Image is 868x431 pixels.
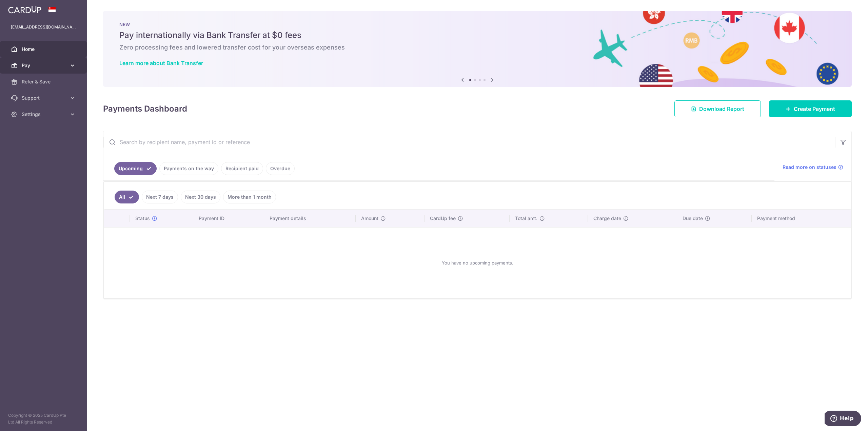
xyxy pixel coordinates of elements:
span: Download Report [699,105,744,113]
span: Total amt. [515,215,537,222]
a: More than 1 month [223,191,276,203]
p: NEW [119,22,835,27]
a: Next 30 days [181,191,220,203]
img: CardUp [8,5,41,14]
h6: Zero processing fees and lowered transfer cost for your overseas expenses [119,43,835,52]
img: Bank transfer banner [103,11,852,87]
span: CardUp fee [430,215,456,222]
span: Settings [22,111,66,118]
span: Support [22,95,66,101]
a: Upcoming [114,162,157,175]
h4: Payments Dashboard [103,103,187,115]
div: You have no upcoming payments. [112,233,843,293]
span: Refer & Save [22,78,66,85]
th: Payment ID [193,210,264,227]
span: Charge date [593,215,621,222]
p: [EMAIL_ADDRESS][DOMAIN_NAME] [11,24,76,31]
a: Recipient paid [221,162,263,175]
th: Payment details [264,210,356,227]
a: Learn more about Bank Transfer [119,60,203,66]
a: Overdue [266,162,295,175]
iframe: Opens a widget where you can find more information [825,411,861,428]
span: Pay [22,62,66,69]
span: Amount [361,215,378,222]
h5: Pay internationally via Bank Transfer at $0 fees [119,30,835,41]
span: Status [135,215,150,222]
input: Search by recipient name, payment id or reference [103,131,835,153]
a: Read more on statuses [783,164,843,171]
a: Download Report [674,100,761,117]
a: All [115,191,139,203]
span: Read more on statuses [783,164,836,171]
span: Due date [683,215,703,222]
span: Home [22,46,66,53]
a: Payments on the way [159,162,218,175]
th: Payment method [752,210,851,227]
span: Create Payment [794,105,835,113]
a: Next 7 days [142,191,178,203]
a: Create Payment [769,100,852,117]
